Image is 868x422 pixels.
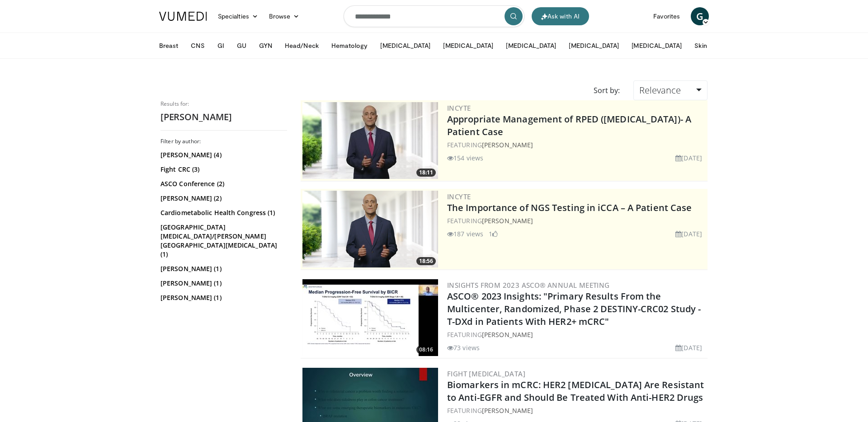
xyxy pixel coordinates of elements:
a: G [691,7,709,25]
button: [MEDICAL_DATA] [563,37,624,55]
a: Relevance [633,80,708,100]
a: [PERSON_NAME] [482,406,533,415]
a: The Importance of NGS Testing in iCCA – A Patient Case [447,202,692,214]
a: Fight [MEDICAL_DATA] [447,369,525,378]
img: dfb61434-267d-484a-acce-b5dc2d5ee040.300x170_q85_crop-smart_upscale.jpg [302,102,438,179]
p: Results for: [160,100,287,108]
div: Sort by: [587,80,627,100]
a: Browse [264,7,305,25]
li: 154 views [447,153,483,163]
button: GYN [254,37,278,55]
a: 18:56 [302,191,438,267]
input: Search topics, interventions [344,5,524,27]
a: [PERSON_NAME] (2) [160,194,285,203]
a: Appropriate Management of RPED ([MEDICAL_DATA])- A Patient Case [447,113,691,138]
a: [PERSON_NAME] [482,141,533,149]
a: Favorites [648,7,685,25]
a: [GEOGRAPHIC_DATA][MEDICAL_DATA]/[PERSON_NAME][GEOGRAPHIC_DATA][MEDICAL_DATA] (1) [160,223,285,259]
span: 08:16 [416,346,436,354]
h3: Filter by author: [160,138,287,145]
li: 73 views [447,343,480,352]
a: Incyte [447,103,471,113]
img: 7b67ef16-948d-44c2-8819-1e4d9f97b33b.300x170_q85_crop-smart_upscale.jpg [302,279,438,356]
a: 08:16 [302,279,438,356]
li: 1 [489,229,498,239]
a: [PERSON_NAME] (4) [160,150,285,159]
button: [MEDICAL_DATA] [438,37,499,55]
button: Hematology [326,37,373,55]
a: [PERSON_NAME] [482,330,533,339]
a: [PERSON_NAME] (1) [160,279,285,288]
a: ASCO Conference (2) [160,179,285,188]
img: 6827cc40-db74-4ebb-97c5-13e529cfd6fb.png.300x170_q85_crop-smart_upscale.png [302,191,438,267]
span: Relevance [639,84,681,96]
a: [PERSON_NAME] [482,216,533,225]
a: 18:11 [302,102,438,179]
button: Head/Neck [279,37,324,55]
div: FEATURING [447,216,706,225]
a: Fight CRC (3) [160,165,285,174]
div: FEATURING [447,330,706,339]
li: [DATE] [675,229,702,239]
a: Insights from 2023 ASCO® Annual Meeting [447,281,610,290]
button: CNS [185,37,210,55]
a: [PERSON_NAME] (1) [160,293,285,302]
a: ASCO® 2023 Insights: "Primary Results From the Multicenter, Randomized, Phase 2 DESTINY-CRC02 Stu... [447,290,701,328]
li: [DATE] [675,343,702,352]
span: 18:56 [416,257,436,265]
button: Breast [154,37,184,55]
a: Specialties [212,7,264,25]
button: GU [231,37,252,55]
button: [MEDICAL_DATA] [626,37,687,55]
a: Incyte [447,192,471,201]
li: [DATE] [675,153,702,163]
button: Skin [689,37,712,55]
button: [MEDICAL_DATA] [375,37,436,55]
div: FEATURING [447,406,706,415]
button: Ask with AI [532,7,589,25]
span: 18:11 [416,169,436,177]
a: Cardiometabolic Health Congress (1) [160,208,285,217]
li: 187 views [447,229,483,239]
a: [PERSON_NAME] (1) [160,264,285,273]
a: Biomarkers in mCRC: HER2 [MEDICAL_DATA] Are Resistant to Anti-EGFR and Should Be Treated With Ant... [447,379,704,403]
div: FEATURING [447,140,706,150]
button: [MEDICAL_DATA] [500,37,561,55]
img: VuMedi Logo [159,12,207,21]
h2: [PERSON_NAME] [160,111,287,123]
button: GI [212,37,230,55]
